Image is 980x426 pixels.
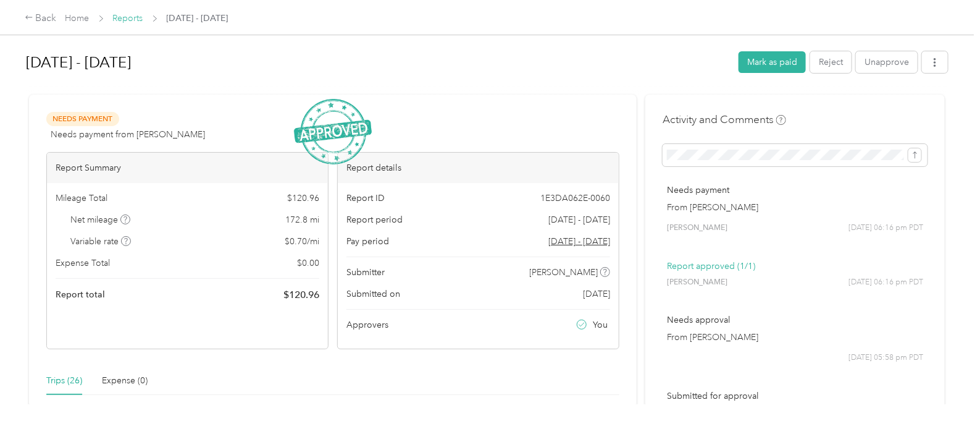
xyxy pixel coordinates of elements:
[285,213,319,226] span: 172.8 mi
[856,51,918,73] button: Unapprove
[71,235,132,248] span: Variable rate
[346,288,400,300] span: Submitted on
[667,313,923,326] p: Needs approval
[56,288,105,301] span: Report total
[102,374,148,388] div: Expense (0)
[283,288,319,302] span: $ 120.96
[26,48,730,77] h1: Aug 1 - 15, 2025
[346,266,385,279] span: Submitter
[47,153,328,183] div: Report Summary
[667,260,923,273] p: Report approved (1/1)
[56,192,107,205] span: Mileage Total
[911,357,980,426] iframe: Everlance-gr Chat Button Frame
[663,112,786,127] h4: Activity and Comments
[530,266,598,279] span: [PERSON_NAME]
[667,223,727,234] span: [PERSON_NAME]
[848,277,923,288] span: [DATE] 06:16 pm PDT
[667,390,923,403] p: Submitted for approval
[167,12,228,25] span: [DATE] - [DATE]
[848,223,923,234] span: [DATE] 06:16 pm PDT
[548,213,610,226] span: [DATE] - [DATE]
[46,374,82,388] div: Trips (26)
[667,277,727,288] span: [PERSON_NAME]
[346,318,388,331] span: Approvers
[548,235,610,248] span: Go to pay period
[46,112,119,126] span: Needs Payment
[287,192,319,205] span: $ 120.96
[113,13,143,23] a: Reports
[338,153,619,183] div: Report details
[56,257,110,270] span: Expense Total
[346,235,389,248] span: Pay period
[285,235,319,248] span: $ 0.70 / mi
[593,318,608,331] span: You
[71,213,131,226] span: Net mileage
[346,192,385,205] span: Report ID
[810,51,852,73] button: Reject
[848,352,923,364] span: [DATE] 05:58 pm PDT
[294,99,372,165] img: ApprovedStamp
[65,13,90,23] a: Home
[667,331,923,344] p: From [PERSON_NAME]
[51,128,205,141] span: Needs payment from [PERSON_NAME]
[667,201,923,214] p: From [PERSON_NAME]
[739,51,806,73] button: Mark as paid
[25,11,57,26] div: Back
[297,257,319,270] span: $ 0.00
[540,192,610,205] span: 1E3DA062E-0060
[346,213,403,226] span: Report period
[583,288,610,300] span: [DATE]
[667,184,923,197] p: Needs payment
